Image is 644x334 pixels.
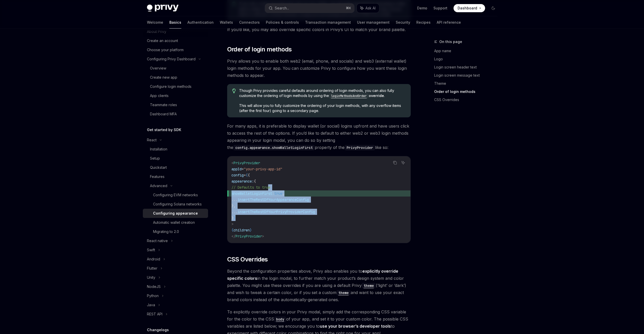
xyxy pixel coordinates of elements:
span: ... [231,197,238,202]
a: Quickstart [143,163,208,172]
svg: Tip [232,89,236,93]
a: Basics [169,16,181,29]
a: Dashboard [454,4,485,12]
div: Quickstart [150,164,167,171]
span: If you’d like, you may also override specific colors in Privy’s UI to match your brand palette. [227,26,411,33]
div: Advanced [150,183,167,189]
code: config.appearance.showWalletLoginFirst [233,145,315,150]
button: Toggle dark mode [489,4,497,12]
div: REST API [147,311,162,317]
h5: Changelogs [147,327,169,333]
code: body [274,316,286,322]
div: Migrating to 2.0 [153,229,179,235]
a: Theme [434,79,501,88]
span: Privy allows you to enable both web2 (email, phone, and socials) and web3 (external wallet) login... [227,58,411,79]
a: Choose your platform [143,45,208,54]
a: theme [362,283,376,288]
code: PrivyProvider [345,145,375,150]
code: theme [362,283,376,288]
a: App clients [143,91,208,100]
span: insertTheRestOfYourPrivyProviderConfig [238,210,315,214]
a: Configuring appearance [143,209,208,218]
span: Though Privy provides careful defaults around ordering of login methods, you can also fully custo... [239,88,405,99]
div: Configuring Solana networks [153,201,202,207]
a: Support [433,6,447,11]
div: Swift [147,247,155,253]
div: Flutter [147,265,157,271]
a: CSS Overrides [434,96,501,104]
div: Overview [150,65,166,71]
strong: explicitly override specific colors [227,269,398,281]
a: Migrating to 2.0 [143,227,208,236]
span: // Defaults to true [231,185,270,190]
div: Unity [147,274,155,281]
div: Choose your platform [147,47,184,53]
a: Configuring EVM networks [143,190,208,200]
a: Teammate roles [143,100,208,109]
code: loginMethodsAndOrder [329,93,369,99]
a: Overview [143,64,208,73]
span: children [234,228,250,232]
a: Connectors [239,16,260,29]
span: Dashboard [458,6,477,11]
a: Configuring Solana networks [143,200,208,209]
span: true [274,191,282,196]
button: Ask AI [400,159,406,166]
span: ⌘ K [346,6,351,10]
span: }, [231,203,236,208]
a: Dashboard MFA [143,109,208,119]
button: Search...⌘K [265,4,354,13]
div: Features [150,174,165,180]
div: App clients [150,93,169,99]
span: </ [231,234,236,239]
span: Order of login methods [227,45,292,53]
span: { [231,228,234,232]
span: PrivyProvider [234,161,260,165]
a: API reference [437,16,461,29]
a: Automatic wallet creation [143,218,208,227]
a: Login screen message text [434,71,501,79]
div: Create an account [147,38,178,44]
div: Android [147,256,160,262]
a: Recipes [416,16,431,29]
span: } [231,216,234,220]
span: Beyond the configuration properties above, Privy also enables you to in the login modal, to furth... [227,268,411,303]
span: = [244,173,246,177]
a: Order of login methods [434,88,501,96]
div: Dashboard MFA [150,111,177,117]
div: Configuring Privy Dashboard [147,56,196,62]
span: For many apps, it is preferable to display wallet (or social) logins upfront and have users click... [227,122,411,151]
div: Create new app [150,74,177,80]
div: Configure login methods [150,83,191,90]
div: React [147,137,157,143]
span: CSS Overrides [227,255,268,263]
a: body [274,316,286,322]
a: loginMethodsAndOrderoverride [329,93,384,98]
span: On this page [439,39,462,45]
span: This will allow you to fully customize the ordering of your login methods, with any overflow item... [239,103,405,113]
button: Ask AI [357,4,379,13]
a: Policies & controls [266,16,299,29]
div: Python [147,293,159,299]
div: Configuring EVM networks [153,192,198,198]
h5: Get started by SDK [147,127,181,133]
a: Security [396,16,410,29]
a: Setup [143,154,208,163]
a: Create new app [143,73,208,82]
a: Authentication [187,16,214,29]
button: Copy the contents from the code block [392,159,398,166]
div: React native [147,238,168,244]
span: = [242,167,244,171]
div: Java [147,302,155,308]
span: < [231,161,234,165]
a: Configure login methods [143,82,208,91]
span: > [231,222,234,226]
div: Configuring appearance [153,210,198,216]
a: Transaction management [305,16,351,29]
a: theme [336,290,351,295]
a: Features [143,172,208,181]
span: > [262,234,264,239]
div: Installation [150,146,167,152]
a: App name [434,47,501,55]
div: Teammate roles [150,102,177,108]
